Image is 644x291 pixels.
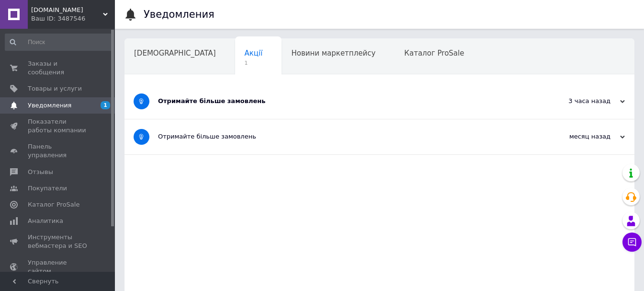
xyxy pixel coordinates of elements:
[28,258,89,276] span: Управление сайтом
[622,233,642,252] button: Чат с покупателем
[529,97,625,105] div: 3 часа назад
[28,184,67,193] span: Покупатели
[134,49,216,58] span: [DEMOGRAPHIC_DATA]
[158,132,529,141] div: Отримайте більше замовлень
[144,9,215,20] h1: Уведомления
[245,59,263,67] span: 1
[529,132,625,141] div: месяц назад
[5,34,113,51] input: Поиск
[28,233,89,250] span: Инструменты вебмастера и SEO
[101,101,110,109] span: 1
[28,168,53,176] span: Отзывы
[28,59,89,77] span: Заказы и сообщения
[404,49,464,58] span: Каталог ProSale
[31,6,103,14] span: Tonishop.com.ua
[28,101,71,110] span: Уведомления
[28,142,89,160] span: Панель управления
[291,49,375,58] span: Новини маркетплейсу
[28,217,63,225] span: Аналитика
[28,84,82,93] span: Товары и услуги
[158,97,529,105] div: Отримайте більше замовлень
[28,200,79,209] span: Каталог ProSale
[31,14,115,23] div: Ваш ID: 3487546
[28,117,89,135] span: Показатели работы компании
[245,49,263,58] span: Акції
